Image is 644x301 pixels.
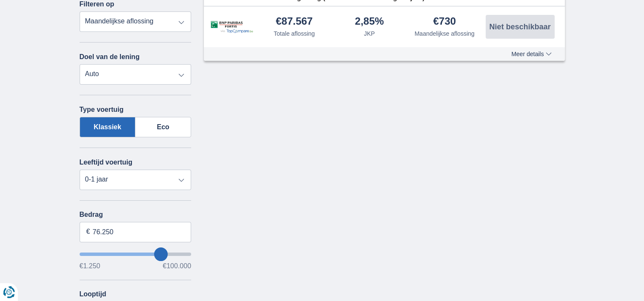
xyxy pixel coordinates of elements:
div: €730 [433,16,456,28]
label: Klassiek [80,117,136,137]
span: € [86,227,90,237]
span: €100.000 [163,263,191,270]
label: Bedrag [80,211,192,219]
label: Type voertuig [80,106,124,114]
div: Totale aflossing [274,29,315,38]
div: 2,85% [355,16,384,28]
div: €87.567 [276,16,313,28]
div: Maandelijkse aflossing [415,29,475,38]
input: wantToBorrow [80,253,192,256]
div: JKP [364,29,375,38]
button: Niet beschikbaar [486,15,555,39]
span: Meer details [511,51,551,57]
label: Looptijd [80,290,106,298]
label: Leeftijd voertuig [80,159,132,166]
span: €1.250 [80,263,100,270]
img: product.pl.alt BNP Paribas Fortis [211,21,253,33]
label: Filteren op [80,0,114,8]
label: Eco [135,117,191,137]
label: Doel van de lening [80,53,140,61]
span: Niet beschikbaar [489,23,550,31]
button: Meer details [505,51,558,57]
